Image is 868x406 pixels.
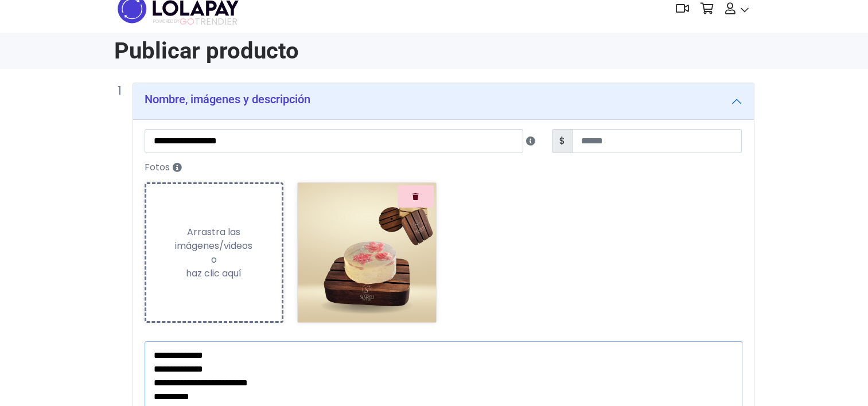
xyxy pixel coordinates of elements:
[138,158,749,178] label: Fotos
[145,92,310,106] h5: Nombre, imágenes y descripción
[298,183,436,322] img: Z
[180,15,194,28] span: GO
[114,37,427,64] h1: Publicar producto
[398,185,434,208] button: Quitar
[146,225,282,280] div: Arrastra las imágenes/videos o haz clic aquí
[153,17,238,27] span: TRENDIER
[133,83,754,120] button: Nombre, imágenes y descripción
[153,18,180,25] span: POWERED BY
[552,129,573,153] span: $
